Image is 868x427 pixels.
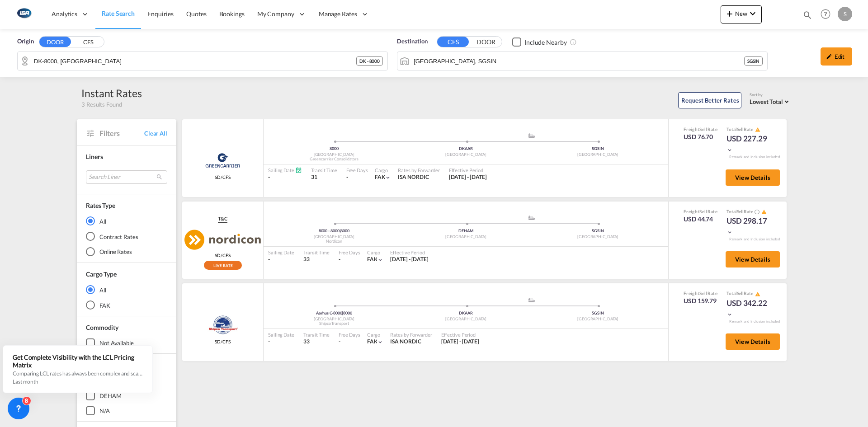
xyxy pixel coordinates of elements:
[86,270,117,279] div: Cargo Type
[52,9,77,19] span: Analytics
[184,230,261,250] img: Nordicon
[532,316,664,322] div: [GEOGRAPHIC_DATA]
[390,338,432,346] div: ISA NORDIC
[750,92,791,98] div: Sort by
[737,209,744,214] span: Sell
[678,92,741,108] button: Request Better Rates
[390,256,429,263] div: 01 Sep 2025 - 30 Sep 2025
[377,339,383,345] md-icon: icon-chevron-down
[99,392,122,400] div: DEHAM
[437,37,469,47] button: CFS
[86,406,167,415] md-checkbox: N/A
[268,239,400,244] div: Nordicon
[724,10,758,17] span: New
[319,228,341,233] span: 8000 - 8000
[684,126,717,132] div: Freight Rate
[397,52,767,70] md-input-container: Singapore, SGSIN
[754,291,760,297] button: icon-alert
[303,256,330,263] div: 33
[684,290,717,296] div: Freight Rate
[311,174,337,181] div: 31
[99,128,144,138] span: Filters
[268,234,400,240] div: [GEOGRAPHIC_DATA]
[186,10,206,18] span: Quotes
[398,174,429,180] span: ISA NORDIC
[400,146,532,152] div: DKAAR
[532,310,664,316] div: SGSIN
[838,7,852,21] div: S
[821,47,852,66] div: icon-pencilEdit
[526,133,537,138] md-icon: assets/icons/custom/ship-fill.svg
[397,37,428,46] span: Destination
[726,298,772,319] div: USD 342.22
[268,167,302,174] div: Sailing Date
[726,333,780,350] button: View Details
[99,407,110,415] div: N/A
[449,174,487,181] div: 01 Sep 2025 - 30 Sep 2025
[207,314,238,336] img: Shipco Transport
[400,310,532,316] div: DKAAR
[204,261,242,270] div: Rollable available
[398,167,439,174] div: Rates by Forwarder
[390,249,429,256] div: Effective Period
[218,215,227,222] span: T&C
[532,234,664,240] div: [GEOGRAPHIC_DATA]
[735,256,770,263] span: View Details
[99,339,134,347] div: not available
[257,9,294,19] span: My Company
[744,56,763,66] div: SGSIN
[802,10,812,20] md-icon: icon-magnify
[375,167,392,174] div: Cargo
[18,52,387,70] md-input-container: DK-8000, Aarhus C
[532,228,664,234] div: SGSIN
[330,146,339,151] span: 8000
[34,54,356,68] input: Search by Door
[81,86,142,100] div: Instant Rates
[400,316,532,322] div: [GEOGRAPHIC_DATA]
[724,8,735,19] md-icon: icon-plus 400-fg
[802,10,812,23] div: icon-magnify
[268,316,400,322] div: [GEOGRAPHIC_DATA]
[81,100,122,108] span: 3 Results Found
[215,338,230,345] span: SD/CFS
[441,331,480,338] div: Effective Period
[400,228,532,234] div: DEHAM
[17,37,33,46] span: Origin
[342,310,343,315] span: |
[761,209,767,215] md-icon: icon-alert
[86,285,167,294] md-radio-button: All
[684,132,717,141] div: USD 76.70
[303,338,330,346] div: 33
[760,208,767,215] button: icon-alert
[726,133,772,155] div: USD 227.29
[340,228,349,233] span: 8000
[722,237,787,242] div: Remark and Inclusion included
[747,8,758,19] md-icon: icon-chevron-down
[367,331,384,338] div: Cargo
[441,338,480,345] span: [DATE] - [DATE]
[532,152,664,158] div: [GEOGRAPHIC_DATA]
[750,98,783,105] span: Lowest Total
[86,247,167,256] md-radio-button: Online Rates
[470,37,502,47] button: DOOR
[268,338,294,346] div: -
[144,129,167,137] span: Clear All
[385,174,391,181] md-icon: icon-chevron-down
[737,291,744,296] span: Sell
[268,152,400,158] div: [GEOGRAPHIC_DATA]
[532,146,664,152] div: SGSIN
[737,127,744,132] span: Sell
[268,331,294,338] div: Sailing Date
[726,126,772,133] div: Total Rate
[268,249,294,256] div: Sailing Date
[449,167,487,174] div: Effective Period
[339,338,340,346] div: -
[684,215,717,224] div: USD 44.74
[722,319,787,324] div: Remark and Inclusion included
[102,9,135,17] span: Rate Search
[512,37,567,47] md-checkbox: Checkbox No Ink
[359,58,380,64] span: DK - 8000
[268,174,302,181] div: -
[72,37,104,47] button: CFS
[735,174,770,181] span: View Details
